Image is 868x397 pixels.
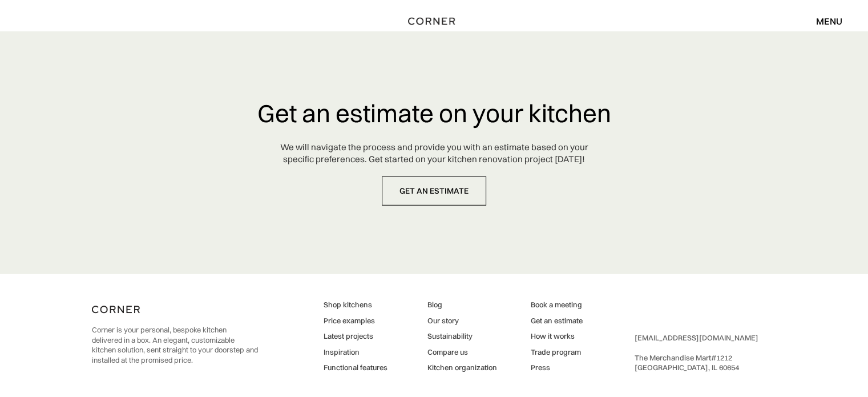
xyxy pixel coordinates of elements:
[427,300,496,310] a: Blog
[280,142,588,166] div: We will navigate the process and provide you with an estimate based on your specific preferences....
[427,363,496,373] a: Kitchen organization
[531,331,583,342] a: How it works
[427,347,496,358] a: Compare us
[92,325,258,365] p: Corner is your personal, bespoke kitchen delivered in a box. An elegant, customizable kitchen sol...
[257,100,611,127] h3: Get an estimate on your kitchen
[635,333,758,342] a: [EMAIL_ADDRESS][DOMAIN_NAME]
[531,347,583,358] a: Trade program
[635,333,758,373] div: ‍ The Merchandise Mart #1212 ‍ [GEOGRAPHIC_DATA], IL 60654
[531,363,583,373] a: Press
[324,300,387,310] a: Shop kitchens
[816,17,842,26] div: menu
[427,331,496,342] a: Sustainability
[404,14,463,29] a: home
[324,347,387,358] a: Inspiration
[324,331,387,342] a: Latest projects
[531,300,583,310] a: Book a meeting
[324,363,387,373] a: Functional features
[805,11,842,31] div: menu
[531,316,583,326] a: Get an estimate
[324,316,387,326] a: Price examples
[382,177,486,206] a: get an estimate
[427,316,496,326] a: Our story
